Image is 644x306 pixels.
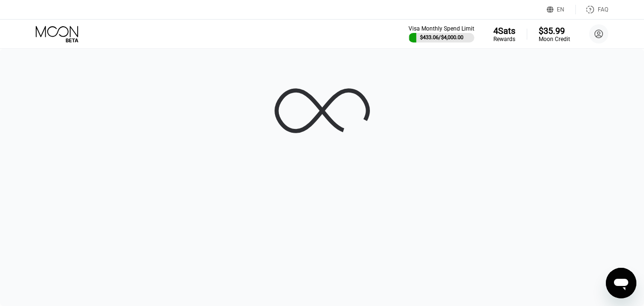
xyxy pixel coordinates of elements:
div: EN [547,5,576,14]
div: $433.06 / $4,000.00 [420,34,463,41]
div: $35.99Moon Credit [539,26,570,42]
div: FAQ [576,5,608,14]
div: Visa Monthly Spend Limit$433.06/$4,000.00 [409,25,474,42]
iframe: Button to launch messaging window, conversation in progress [606,268,636,298]
div: FAQ [598,6,608,13]
div: 4SatsRewards [493,26,515,42]
div: Visa Monthly Spend Limit [409,25,474,32]
div: $35.99 [539,26,570,36]
div: 4 Sats [493,26,515,36]
div: Moon Credit [539,36,570,42]
div: Rewards [493,36,515,42]
div: EN [557,6,564,13]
